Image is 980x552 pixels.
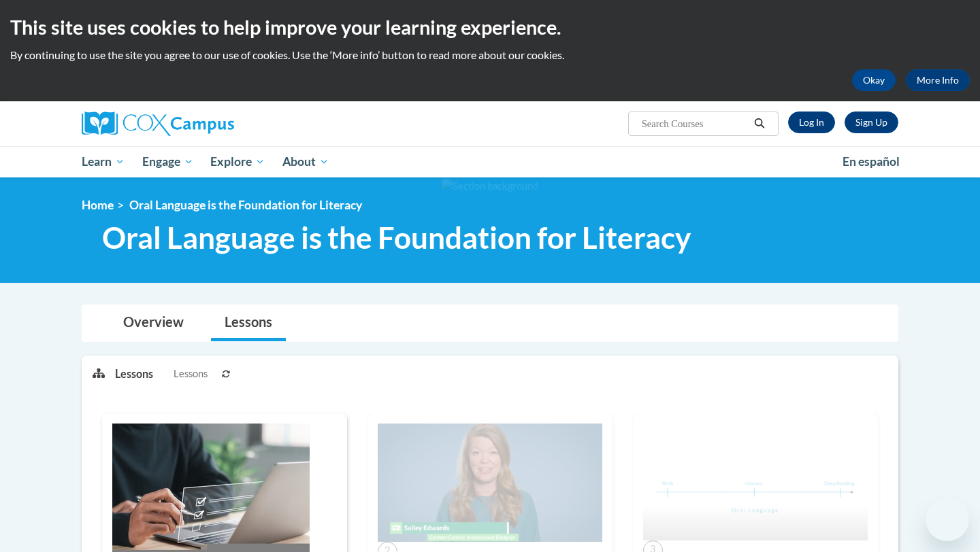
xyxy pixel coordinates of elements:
[378,424,602,542] img: Course Image
[142,154,193,170] span: Engage
[10,48,970,63] p: By continuing to use the site you agree to our use of cookies. Use the ‘More info’ button to read...
[174,366,208,381] span: Lessons
[73,146,133,177] a: Learn
[274,146,338,177] a: About
[61,146,919,177] div: Main menu
[82,111,234,136] img: Cox Campus
[133,146,202,177] a: Engage
[201,146,274,177] a: Explore
[852,69,896,91] button: Okay
[110,305,197,341] a: Overview
[643,424,868,540] img: Course Image
[788,111,835,133] a: Log In
[10,14,970,41] h2: This site uses cookies to help improve your learning experience.
[749,116,770,132] button: Search
[926,498,969,541] iframe: Button to launch messaging window
[210,154,265,170] span: Explore
[82,154,125,170] span: Learn
[843,154,900,169] span: En español
[834,148,909,176] a: En español
[82,111,340,136] a: Cox Campus
[102,220,691,256] span: Oral Language is the Foundation for Literacy
[211,305,286,341] a: Lessons
[442,179,538,194] img: Section background
[82,198,114,212] a: Home
[282,154,329,170] span: About
[640,116,749,132] input: Search Courses
[906,69,970,91] a: More Info
[129,198,362,212] span: Oral Language is the Foundation for Literacy
[115,366,153,381] p: Lessons
[845,111,898,133] a: Register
